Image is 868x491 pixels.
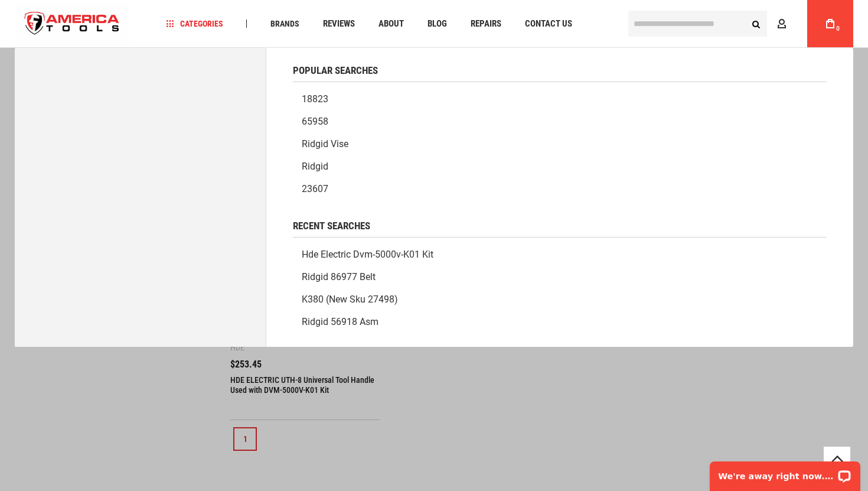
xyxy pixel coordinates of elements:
a: 23607 [293,178,827,200]
a: Repairs [465,16,507,32]
a: Ridgid [293,155,827,178]
span: About [378,19,404,28]
span: Blog [428,19,447,28]
a: Brands [265,16,305,32]
a: Categories [161,16,229,32]
img: America Tools [15,2,129,46]
button: Search [745,12,767,35]
span: Repairs [471,19,501,28]
span: Popular Searches [293,66,378,76]
span: 0 [836,25,840,32]
a: store logo [15,2,129,46]
span: Categories [167,19,223,28]
a: 65958 [293,110,827,133]
span: Brands [270,19,299,28]
a: About [373,16,409,32]
span: Recent Searches [293,221,370,231]
a: hde electric dvm-5000v-k01 kit [293,243,827,266]
span: Reviews [323,19,355,28]
a: k380 (new sku 27498) [293,288,827,311]
a: Reviews [318,16,360,32]
a: ridgid 86977 belt [293,266,827,288]
a: 18823 [293,88,827,110]
a: Ridgid vise [293,133,827,155]
a: Contact Us [520,16,577,32]
a: Blog [422,16,452,32]
iframe: LiveChat chat widget [702,454,868,491]
a: ridgid 56918 asm [293,311,827,333]
span: Contact Us [525,19,572,28]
